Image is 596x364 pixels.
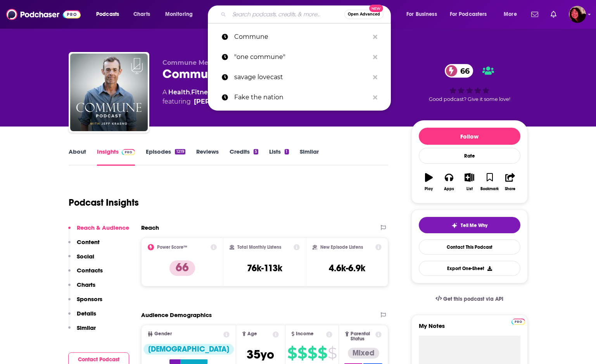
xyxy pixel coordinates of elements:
[96,9,119,20] span: Podcasts
[511,317,525,325] a: Pro website
[439,168,459,196] button: Apps
[68,238,100,253] button: Content
[234,67,369,87] p: savage lovecast
[191,88,214,96] a: Fitness
[429,289,510,309] a: Get this podcast via API
[141,311,212,319] h2: Audience Demographics
[133,9,150,20] span: Charts
[425,187,433,191] div: Play
[230,148,258,166] a: Credits5
[6,7,81,22] img: Podchaser - Follow, Share and Rate Podcasts
[300,148,319,166] a: Similar
[269,148,288,166] a: Lists1
[168,88,190,96] a: Health
[69,148,86,166] a: About
[247,347,274,362] span: 35 yo
[419,168,439,196] button: Play
[569,6,586,23] button: Show profile menu
[459,168,479,196] button: List
[234,47,369,67] p: "one commune"
[461,222,487,229] span: Tell Me Why
[444,187,454,191] div: Apps
[419,322,520,336] label: My Notes
[146,148,185,166] a: Episodes1219
[411,59,528,107] div: 66Good podcast? Give it some love!
[500,168,520,196] button: Share
[406,9,437,20] span: For Business
[68,253,94,267] button: Social
[160,8,203,21] button: open menu
[419,217,520,233] button: tell me why sparkleTell Me Why
[162,97,274,106] span: featuring
[77,310,96,317] p: Details
[450,9,487,20] span: For Podcasters
[548,8,560,21] a: Show notifications dropdown
[77,281,95,288] p: Charts
[196,148,219,166] a: Reviews
[247,331,257,336] span: Age
[91,8,129,21] button: open menu
[369,5,383,12] span: New
[329,262,365,274] h3: 4.6k-6.9k
[504,9,517,20] span: More
[208,87,391,107] a: Fake the nation
[480,168,500,196] button: Bookmark
[348,12,380,16] span: Open Advanced
[154,331,172,336] span: Gender
[141,224,159,231] h2: Reach
[190,88,191,96] span: ,
[344,10,384,19] button: Open AdvancedNew
[318,347,327,359] span: $
[297,347,307,359] span: $
[234,27,369,47] p: Commune
[569,6,586,23] img: User Profile
[143,344,234,355] div: [DEMOGRAPHIC_DATA]
[77,324,96,331] p: Similar
[254,149,258,154] div: 5
[247,262,282,274] h3: 76k-113k
[77,295,102,303] p: Sponsors
[348,348,379,359] div: Mixed
[498,8,527,21] button: open menu
[122,149,135,155] img: Podchaser Pro
[208,67,391,87] a: savage lovecast
[466,187,473,191] div: List
[511,319,525,325] img: Podchaser Pro
[68,295,102,310] button: Sponsors
[70,54,148,131] a: Commune with Jeff Krasno
[419,128,520,145] button: Follow
[68,324,96,338] button: Similar
[429,96,510,102] span: Good podcast? Give it some love!
[401,8,447,21] button: open menu
[443,296,503,302] span: Get this podcast via API
[77,267,103,274] p: Contacts
[453,64,473,78] span: 66
[162,88,274,106] div: A podcast
[162,59,218,66] span: Commune Media
[97,148,135,166] a: InsightsPodchaser Pro
[285,149,288,154] div: 1
[68,281,95,295] button: Charts
[234,87,369,107] p: Fake the nation
[419,148,520,164] div: Rate
[68,310,96,324] button: Details
[480,187,499,191] div: Bookmark
[194,97,249,106] a: Jeff Krasno
[328,347,337,359] span: $
[77,238,100,246] p: Content
[157,244,187,250] h2: Power Score™
[419,261,520,276] button: Export One-Sheet
[445,8,498,21] button: open menu
[68,267,103,281] button: Contacts
[445,64,473,78] a: 66
[505,187,515,191] div: Share
[128,8,155,21] a: Charts
[229,8,344,21] input: Search podcasts, credits, & more...
[451,222,458,229] img: tell me why sparkle
[419,239,520,255] a: Contact This Podcast
[208,47,391,67] a: "one commune"
[77,253,94,260] p: Social
[215,5,398,23] div: Search podcasts, credits, & more...
[208,27,391,47] a: Commune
